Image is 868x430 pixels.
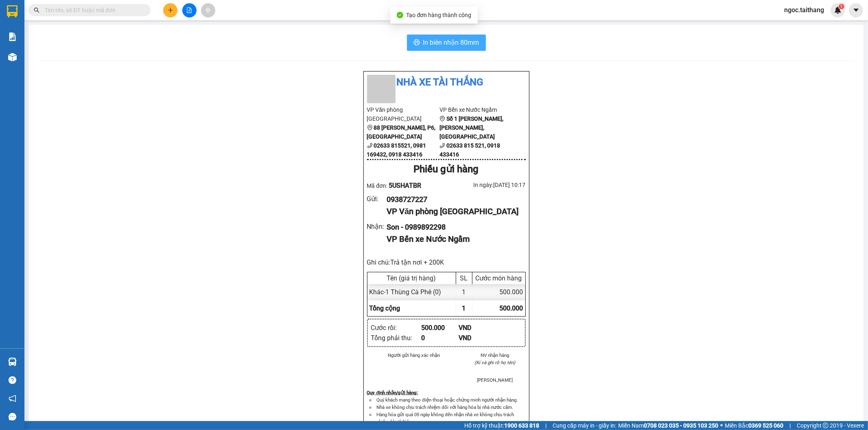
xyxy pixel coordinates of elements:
div: Gửi : [367,194,387,204]
span: plus [168,7,173,13]
div: VP Văn phòng [GEOGRAPHIC_DATA] [387,205,519,218]
span: phone [439,143,445,148]
li: Nhà xe không chịu trách nhiệm đối với hàng hóa bị nhà nước cấm. [375,404,526,411]
b: 02633 815 521, 0918 433416 [439,142,500,158]
span: 1 [462,304,466,312]
button: plus [163,3,177,17]
div: Nhận : [367,222,387,232]
button: aim [201,3,215,17]
span: Miền Bắc [725,421,783,430]
input: Tìm tên, số ĐT hoặc mã đơn [45,6,141,15]
span: environment [367,125,373,130]
strong: 0369 525 060 [748,422,783,429]
span: Cung cấp máy in - giấy in: [553,421,616,430]
div: Cước món hàng [474,274,523,282]
b: 02633 815521, 0981 169432, 0918 433416 [367,142,426,158]
div: Mã đơn: [367,180,446,191]
b: Số 1 [PERSON_NAME], [PERSON_NAME], [GEOGRAPHIC_DATA] [439,115,503,140]
span: | [545,421,547,430]
div: In ngày: [DATE] 10:17 [446,180,526,189]
div: 0 [421,333,459,343]
div: Tên (giá trị hàng) [370,274,454,282]
img: icon-new-feature [834,7,842,14]
img: logo-vxr [7,5,17,17]
span: In biên nhận 80mm [423,37,479,48]
span: 1 [840,4,843,9]
li: Quý khách mang theo điện thoại hoặc chứng minh người nhận hàng. [375,396,526,404]
li: VP Bến xe Nước Ngầm [439,105,512,114]
li: Nhà xe Tài Thắng [367,75,526,90]
div: Cước rồi : [371,323,421,333]
div: VP Bến xe Nước Ngầm [387,233,519,245]
span: check-circle [397,12,403,18]
sup: 1 [839,4,844,9]
span: Tổng cộng [370,304,400,312]
span: Tạo đơn hàng thành công [407,12,472,18]
strong: 0708 023 035 - 0935 103 250 [644,422,718,429]
span: question-circle [9,376,16,384]
span: | [789,421,791,430]
div: 0938727227 [387,194,519,205]
li: VP Văn phòng [GEOGRAPHIC_DATA] [367,105,440,123]
div: Quy định nhận/gửi hàng : [367,389,526,396]
img: warehouse-icon [8,358,17,366]
span: phone [367,143,373,148]
span: caret-down [853,7,860,14]
li: Người gửi hàng xác nhận [383,352,445,359]
div: Ghi chú: Trả tận nơi + 200K [367,257,526,267]
div: VND [459,323,496,333]
div: 1 [456,284,472,300]
li: [PERSON_NAME] [464,376,526,384]
button: file-add [182,3,197,17]
div: 500.000 [472,284,525,300]
div: 500.000 [421,323,459,333]
span: Miền Nam [618,421,718,430]
span: file-add [186,7,192,13]
span: search [34,7,39,13]
span: environment [439,116,445,122]
strong: 1900 633 818 [504,422,539,429]
div: Son - 0989892298 [387,222,519,233]
span: printer [413,39,420,47]
button: caret-down [849,3,863,17]
i: (Kí và ghi rõ họ tên) [474,360,515,365]
img: warehouse-icon [8,53,17,61]
span: ngoc.taithang [778,5,831,15]
b: 88 [PERSON_NAME], P6, [GEOGRAPHIC_DATA] [367,124,436,140]
span: 500.000 [500,304,523,312]
div: VND [459,333,496,343]
button: printerIn biên nhận 80mm [407,35,486,51]
div: Tổng phải thu : [371,333,421,343]
span: aim [205,7,211,13]
span: notification [9,395,16,402]
li: NV nhận hàng [464,352,526,359]
div: Phiếu gửi hàng [367,162,526,177]
span: Hỗ trợ kỹ thuật: [464,421,539,430]
span: copyright [823,423,829,428]
span: 5USHATBR [389,182,421,189]
div: SL [458,274,470,282]
li: Hàng hóa gửi quá 05 ngày không đến nhận nhà xe không chịu trách nhiệm khi thất lạc. [375,411,526,426]
span: ⚪️ [720,424,723,427]
span: Khác - 1 Thùng Cà Phê (0) [370,288,442,296]
span: message [9,413,16,421]
img: solution-icon [8,33,17,41]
